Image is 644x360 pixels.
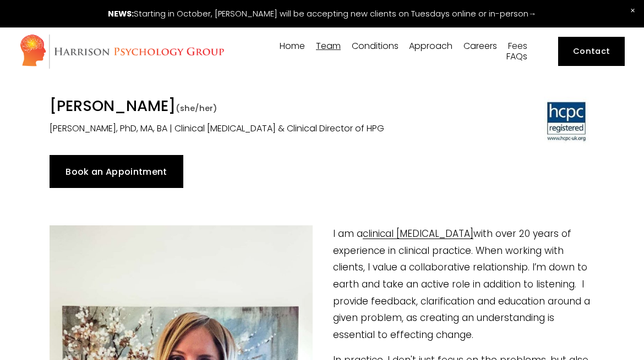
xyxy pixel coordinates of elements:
[506,52,527,62] a: FAQs
[50,121,454,137] p: [PERSON_NAME], PhD, MA, BA | Clinical [MEDICAL_DATA] & Clinical Director of HPG
[363,227,473,240] a: clinical [MEDICAL_DATA]
[352,42,399,51] span: Conditions
[50,225,594,343] p: I am a with over 20 years of experience in clinical practice. When working with clients, I value ...
[316,41,341,52] a: folder dropdown
[280,41,305,52] a: Home
[409,42,452,51] span: Approach
[508,41,527,52] a: Fees
[558,37,625,66] a: Contact
[316,42,341,51] span: Team
[19,34,225,69] img: Harrison Psychology Group
[352,41,399,52] a: folder dropdown
[176,102,217,114] span: (she/her)
[50,155,183,188] a: Book an Appointment
[463,41,497,52] a: Careers
[409,41,452,52] a: folder dropdown
[50,97,454,118] h1: [PERSON_NAME]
